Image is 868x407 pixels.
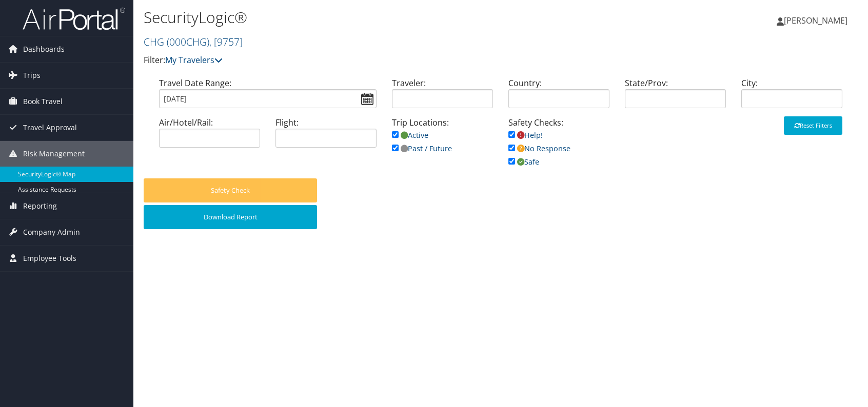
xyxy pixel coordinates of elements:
img: airportal-logo.png [23,7,125,31]
span: Dashboards [23,36,65,62]
div: Safety Checks: [501,116,617,178]
span: , [ 9757 ] [209,35,243,49]
p: Filter: [144,54,620,67]
a: No Response [508,144,570,153]
div: Trip Locations: [384,116,501,165]
div: City: [734,77,850,116]
span: Reporting [23,193,57,219]
a: CHG [144,35,243,49]
div: Flight: [268,116,384,156]
span: Risk Management [23,141,85,167]
button: Download Report [144,205,317,229]
div: State/Prov: [617,77,734,116]
a: Help! [508,130,543,140]
div: Air/Hotel/Rail: [151,116,268,156]
span: [PERSON_NAME] [784,15,847,26]
span: Travel Approval [23,115,77,140]
span: ( 000CHG ) [167,35,209,49]
h1: SecurityLogic® [144,7,620,28]
span: Employee Tools [23,246,76,271]
button: Reset Filters [784,116,842,135]
a: Safe [508,157,539,167]
div: Traveler: [384,77,501,116]
button: Safety Check [144,178,317,202]
a: Active [392,130,428,140]
span: Book Travel [23,89,63,114]
a: Past / Future [392,144,452,153]
div: Travel Date Range: [151,77,384,116]
span: Trips [23,63,41,88]
div: Country: [501,77,617,116]
a: [PERSON_NAME] [777,5,858,36]
a: My Travelers [165,54,223,66]
span: Company Admin [23,219,80,245]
